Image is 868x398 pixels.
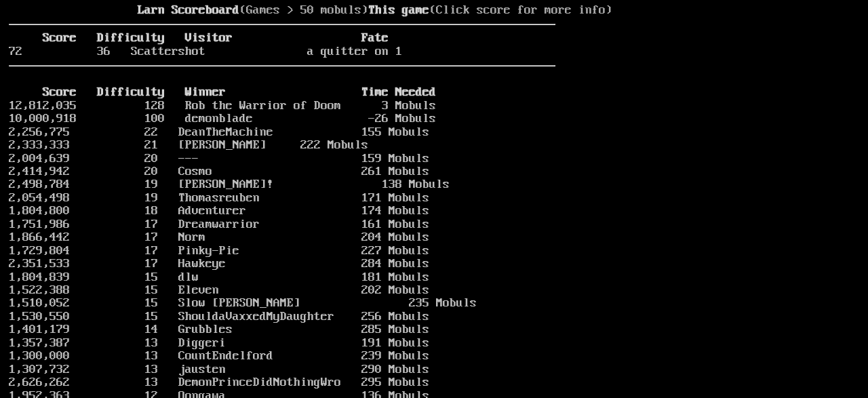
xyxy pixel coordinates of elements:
[9,310,429,323] a: 1,530,550 15 ShouldaVaxxedMyDaughter 256 Mobuls
[9,257,429,271] a: 2,351,533 17 Hawkeye 284 Mobuls
[9,4,555,378] larn: (Games > 50 mobuls) (Click score for more info) Click on a score for more information ---- Reload...
[9,231,429,244] a: 1,866,442 17 Norm 204 Mobuls
[9,376,429,389] a: 2,626,262 13 DemonPrinceDidNothingWro 295 Mobuls
[9,323,429,336] a: 1,401,179 14 Grubbles 285 Mobuls
[9,178,450,191] a: 2,498,784 19 [PERSON_NAME]! 138 Mobuls
[9,363,429,376] a: 1,307,732 13 jausten 290 Mobuls
[9,152,429,165] a: 2,004,639 20 --- 159 Mobuls
[9,271,429,284] a: 1,804,839 15 dlw 181 Mobuls
[43,85,436,99] b: Score Difficulty Winner Time Needed
[9,244,429,258] a: 1,729,804 17 Pinky-Pie 227 Mobuls
[9,99,436,113] a: 12,812,035 128 Rob the Warrior of Doom 3 Mobuls
[9,112,436,125] a: 10,000,918 100 demonblade -26 Mobuls
[9,125,429,139] a: 2,256,775 22 DeanTheMachine 155 Mobuls
[9,191,429,205] a: 2,054,498 19 Thomasreuben 171 Mobuls
[368,3,429,17] b: This game
[43,31,389,45] b: Score Difficulty Visitor Fate
[138,3,239,17] b: Larn Scoreboard
[9,296,477,310] a: 1,510,052 15 Slow [PERSON_NAME] 235 Mobuls
[9,283,429,297] a: 1,522,388 15 Eleven 202 Mobuls
[9,204,429,218] a: 1,804,800 18 Adventurer 174 Mobuls
[9,218,429,231] a: 1,751,986 17 Dreamwarrior 161 Mobuls
[9,45,402,58] a: 72 36 Scattershot a quitter on 1
[9,165,429,178] a: 2,414,942 20 Cosmo 261 Mobuls
[9,336,429,350] a: 1,357,387 13 Diggeri 191 Mobuls
[9,349,429,363] a: 1,300,000 13 CountEndelford 239 Mobuls
[9,138,368,152] a: 2,333,333 21 [PERSON_NAME] 222 Mobuls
